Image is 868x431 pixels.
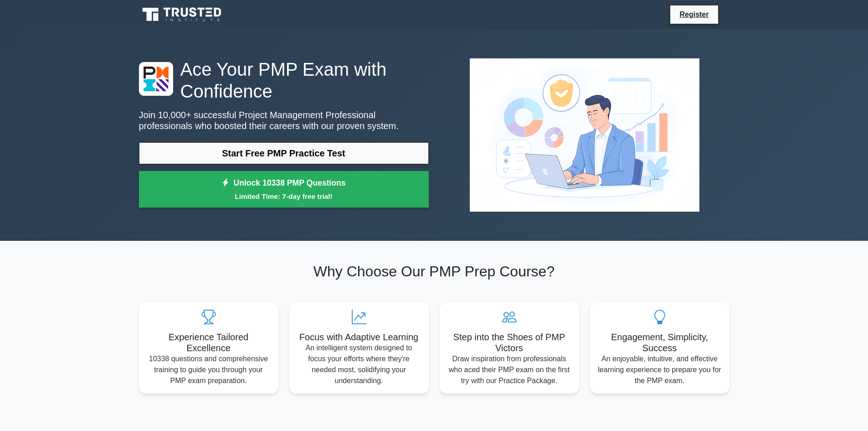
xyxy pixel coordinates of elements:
h5: Experience Tailored Excellence [146,332,271,353]
h1: Ace Your PMP Exam with Confidence [139,58,429,102]
img: Project Management Professional Preview [462,51,707,219]
p: Draw inspiration from professionals who aced their PMP exam on the first try with our Practice Pa... [447,353,572,386]
p: Join 10,000+ successful Project Management Professional professionals who boosted their careers w... [139,109,429,131]
h5: Step into the Shoes of PMP Victors [447,332,572,353]
p: 10338 questions and comprehensive training to guide you through your PMP exam preparation. [146,353,271,386]
p: An enjoyable, intuitive, and effective learning experience to prepare you for the PMP exam. [597,353,722,386]
h2: Why Choose Our PMP Prep Course? [139,263,729,280]
a: Unlock 10338 PMP QuestionsLimited Time: 7-day free trial! [139,171,429,208]
a: Start Free PMP Practice Test [139,142,429,164]
h5: Engagement, Simplicity, Success [597,332,722,353]
p: An intelligent system designed to focus your efforts where they're needed most, solidifying your ... [297,343,421,386]
h5: Focus with Adaptive Learning [297,332,421,343]
small: Limited Time: 7-day free trial! [150,191,417,202]
a: Register [674,9,714,20]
